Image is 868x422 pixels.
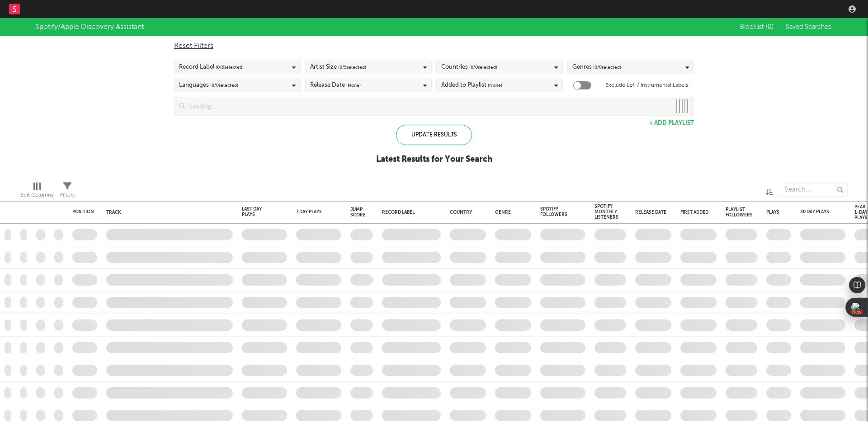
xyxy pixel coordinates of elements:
div: Track [106,210,228,215]
div: Countries [441,62,497,73]
div: Record Label [179,62,244,73]
input: Loading... [185,97,671,115]
div: Peak 1-Day Plays [854,204,868,220]
span: ( 0 / 6 selected) [216,62,244,73]
span: Blocklist [740,24,774,30]
div: Spotify Followers [540,206,572,217]
div: Last Day Plays [242,206,274,217]
button: Saved Searches [783,23,833,31]
div: Spotify Monthly Listeners [594,204,618,220]
div: Edit Columns [20,178,53,205]
div: Genre [495,210,527,215]
span: (None) [346,80,361,91]
div: Position [72,209,94,215]
div: 7 Day Plays [296,209,328,215]
span: ( 0 ) [766,24,774,30]
div: First Added [680,210,712,215]
div: Artist Size [310,62,366,73]
div: Spotify/Apple Discovery Assistant [35,22,144,33]
input: Search... [780,183,848,197]
div: Edit Columns [20,190,53,201]
div: Filters [60,190,75,201]
span: ( 0 / 0 selected) [593,62,621,73]
div: Plays [766,210,779,215]
div: Added to Playlist [441,80,502,91]
div: Reset Filters [174,41,694,52]
div: Update Results [396,125,472,145]
label: Exclude Lofi / Instrumental Labels [605,80,688,91]
div: Record Label [382,210,436,215]
button: + Add Playlist [649,120,694,126]
div: Genres [572,62,621,73]
div: Release Date [310,80,361,91]
div: Release Date [635,210,667,215]
div: 30 Day Plays [800,209,832,215]
span: ( 0 / 0 selected) [469,62,497,73]
span: Saved Searches [786,24,833,30]
div: Filters [60,178,75,205]
span: ( 0 / 5 selected) [338,62,366,73]
div: Jump Score [350,207,366,218]
span: ( 0 / 0 selected) [210,80,238,91]
span: (None) [488,80,502,91]
div: Playlist Followers [726,207,753,218]
div: Languages [179,80,238,91]
div: Latest Results for Your Search [376,154,492,165]
div: Country [450,210,481,215]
